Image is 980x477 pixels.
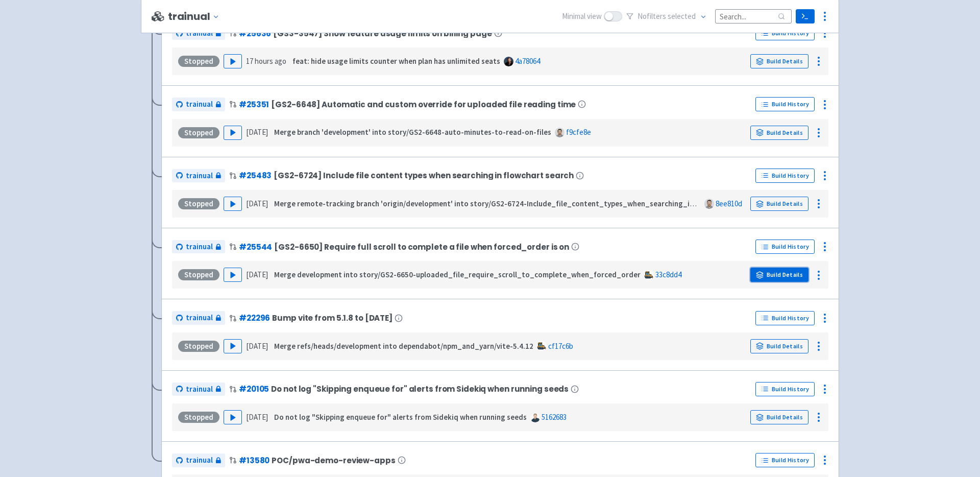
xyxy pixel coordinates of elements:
[224,197,242,211] button: Play
[172,169,225,183] a: trainual
[566,127,591,137] a: f9cfe8e
[178,127,219,138] div: Stopped
[542,412,567,422] a: 5162683
[186,28,213,39] span: trainual
[274,171,574,180] span: [GS2-6724] Include file content types when searching in flowchart search
[755,382,815,396] a: Build History
[186,170,213,182] span: trainual
[178,198,219,209] div: Stopped
[271,100,576,109] span: [GS2-6648] Automatic and custom override for uploaded file reading time
[750,268,808,282] a: Build Details
[178,412,219,423] div: Stopped
[239,455,269,466] a: #13580
[292,56,500,66] strong: feat: hide usage limits counter when plan has unlimited seats
[224,54,242,68] button: Play
[186,384,213,395] span: trainual
[186,241,213,253] span: trainual
[755,240,815,254] a: Build History
[246,270,268,279] time: [DATE]
[172,98,225,111] a: trainual
[271,385,569,393] span: Do not log "Skipping enqueue for" alerts from Sidekiq when running seeds
[239,313,270,323] a: #22296
[224,339,242,353] button: Play
[274,127,551,137] strong: Merge branch 'development' into story/GS2-6648-auto-minutes-to-read-on-files
[274,341,533,351] strong: Merge refs/heads/development into dependabot/npm_and_yarn/vite-5.4.12
[562,11,602,22] span: Minimal view
[246,127,268,137] time: [DATE]
[168,11,224,22] button: trainual
[246,56,286,66] time: 17 hours ago
[274,412,527,422] strong: Do not log "Skipping enqueue for" alerts from Sidekiq when running seeds
[750,410,808,424] a: Build Details
[172,383,225,396] a: trainual
[716,199,742,208] a: 8ee810d
[186,99,213,110] span: trainual
[239,99,269,110] a: #25351
[655,270,681,279] a: 33c8dd4
[274,199,759,208] strong: Merge remote-tracking branch 'origin/development' into story/GS2-6724-Include_file_content_types_...
[274,243,569,251] span: [GS2-6650] Require full scroll to complete a file when forced_order is on
[755,26,815,40] a: Build History
[755,169,815,183] a: Build History
[273,29,492,38] span: [GS3-3547] Show feature usage limits on billing page
[172,311,225,325] a: trainual
[178,341,219,352] div: Stopped
[755,97,815,111] a: Build History
[548,341,573,351] a: cf17c6b
[515,56,540,66] a: 4a78064
[668,11,696,21] span: selected
[239,170,272,181] a: #25483
[755,453,815,467] a: Build History
[272,314,393,322] span: Bump vite from 5.1.8 to [DATE]
[750,126,808,140] a: Build Details
[274,270,641,279] strong: Merge development into story/GS2-6650-uploaded_file_require_scroll_to_complete_when_forced_order
[224,126,242,140] button: Play
[172,27,225,40] a: trainual
[239,242,272,252] a: #25544
[796,9,815,23] a: Terminal
[750,54,808,68] a: Build Details
[750,339,808,353] a: Build Details
[186,312,213,324] span: trainual
[172,454,225,467] a: trainual
[178,56,219,67] div: Stopped
[246,341,268,351] time: [DATE]
[224,268,242,282] button: Play
[755,311,815,325] a: Build History
[186,455,213,466] span: trainual
[750,197,808,211] a: Build Details
[272,456,395,465] span: POC/pwa-demo-review-apps
[178,269,219,280] div: Stopped
[239,384,269,394] a: #20105
[172,240,225,254] a: trainual
[224,410,242,424] button: Play
[246,412,268,422] time: [DATE]
[638,11,696,22] span: No filter s
[246,199,268,208] time: [DATE]
[715,9,792,23] input: Search...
